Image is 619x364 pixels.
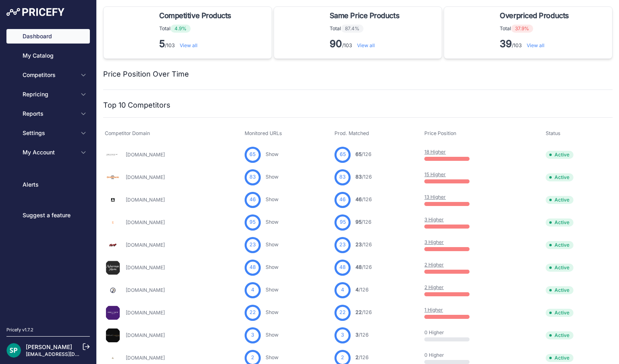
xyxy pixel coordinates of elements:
a: [DOMAIN_NAME] [126,197,165,203]
a: 3 Higher [424,239,444,245]
span: Active [546,151,573,159]
a: 15 Higher [424,171,446,177]
p: 0 Higher [424,329,476,336]
a: [DOMAIN_NAME] [126,174,165,180]
span: 48 [339,264,346,271]
p: /103 [500,37,572,50]
p: /103 [159,37,235,50]
strong: 39 [500,38,512,50]
span: 65 [340,151,346,158]
a: 4/126 [355,287,369,293]
span: Reports [23,110,75,118]
p: /103 [330,37,403,50]
span: 22 [355,309,362,315]
a: 18 Higher [424,149,446,155]
button: Repricing [6,87,90,102]
span: Monitored URLs [245,130,282,136]
span: Active [546,354,573,362]
span: 4.9% [170,25,191,33]
img: Pricefy Logo [6,8,64,16]
nav: Sidebar [6,29,90,317]
a: 3/126 [355,332,369,338]
span: 2 [251,354,254,362]
a: 2 Higher [424,262,444,268]
a: 2 Higher [424,284,444,290]
span: 23 [339,241,346,249]
a: 1 Higher [424,307,443,313]
a: Show [266,151,278,157]
span: Active [546,264,573,272]
a: 83/126 [355,174,372,180]
span: 83 [249,173,256,181]
button: Competitors [6,68,90,82]
span: Same Price Products [330,10,399,21]
strong: 5 [159,38,165,50]
span: 2 [355,354,359,360]
span: 3 [355,332,359,338]
a: [DOMAIN_NAME] [126,310,165,316]
a: [EMAIL_ADDRESS][DOMAIN_NAME] [26,351,110,357]
span: 46 [355,196,362,202]
a: Show [266,309,278,315]
span: Active [546,173,573,181]
button: Settings [6,126,90,140]
a: [DOMAIN_NAME] [126,152,165,158]
a: [PERSON_NAME] [26,343,72,350]
p: Total [159,25,235,33]
span: My Account [23,148,75,156]
span: 22 [339,309,346,316]
span: 4 [251,286,254,294]
span: 23 [355,241,362,248]
a: [DOMAIN_NAME] [126,287,165,293]
span: Active [546,309,573,317]
span: 83 [355,174,362,180]
span: Competitors [23,71,75,79]
span: Settings [23,129,75,137]
span: Prod. Matched [334,130,369,136]
button: My Account [6,145,90,160]
h2: Top 10 Competitors [103,100,170,111]
a: 22/126 [355,309,372,315]
span: 3 [251,331,254,339]
h2: Price Position Over Time [103,69,189,80]
a: Suggest a feature [6,208,90,223]
a: View all [527,42,544,48]
span: Repricing [23,90,75,98]
a: 95/126 [355,219,372,225]
a: [DOMAIN_NAME] [126,219,165,225]
span: Active [546,331,573,339]
span: Active [546,218,573,227]
span: 4 [341,286,344,294]
a: 2/126 [355,354,369,360]
a: Show [266,354,278,360]
span: 83 [339,173,346,181]
span: 22 [249,309,256,316]
p: Total [330,25,403,33]
span: 95 [340,218,346,226]
a: [DOMAIN_NAME] [126,242,165,248]
button: Reports [6,106,90,121]
a: 65/126 [355,151,372,157]
span: 65 [355,151,361,157]
a: 23/126 [355,241,372,248]
p: Total [500,25,572,33]
a: [DOMAIN_NAME] [126,264,165,270]
p: 0 Higher [424,352,476,358]
a: Show [266,241,278,248]
span: 3 [341,331,344,339]
a: View all [180,42,197,48]
a: [DOMAIN_NAME] [126,355,165,361]
span: 95 [355,219,361,225]
a: Show [266,174,278,180]
span: 48 [249,264,256,271]
span: 23 [249,241,256,249]
span: Overpriced Products [500,10,569,21]
span: Price Position [424,130,456,136]
a: Show [266,219,278,225]
a: 13 Higher [424,194,446,200]
span: 87.4% [341,25,364,33]
a: Show [266,196,278,202]
span: 95 [249,218,255,226]
a: My Catalog [6,48,90,63]
a: [DOMAIN_NAME] [126,332,165,338]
